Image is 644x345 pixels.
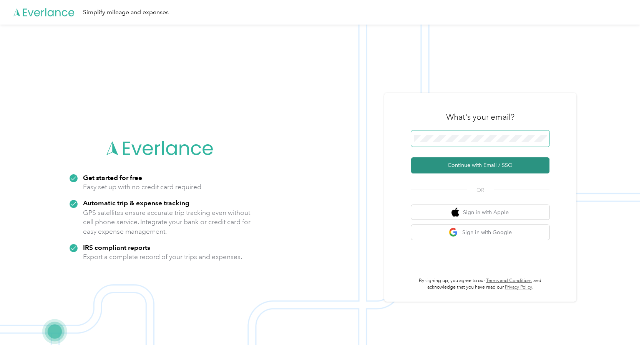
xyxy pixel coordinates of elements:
[83,173,142,182] strong: Get started for free
[411,205,549,220] button: apple logoSign in with Apple
[411,277,549,291] p: By signing up, you agree to our and acknowledge that you have read our .
[486,278,532,284] a: Terms and Conditions
[83,208,251,236] p: GPS satellites ensure accurate trip tracking even without cell phone service. Integrate your bank...
[451,208,459,217] img: apple logo
[449,228,458,237] img: google logo
[411,157,549,173] button: Continue with Email / SSO
[505,284,532,290] a: Privacy Policy
[83,8,169,17] div: Simplify mileage and expenses
[83,252,242,262] p: Export a complete record of your trips and expenses.
[83,243,150,251] strong: IRS compliant reports
[83,182,201,192] p: Easy set up with no credit card required
[83,199,189,207] strong: Automatic trip & expense tracking
[411,225,549,240] button: google logoSign in with Google
[467,186,494,194] span: OR
[446,112,515,122] h3: What's your email?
